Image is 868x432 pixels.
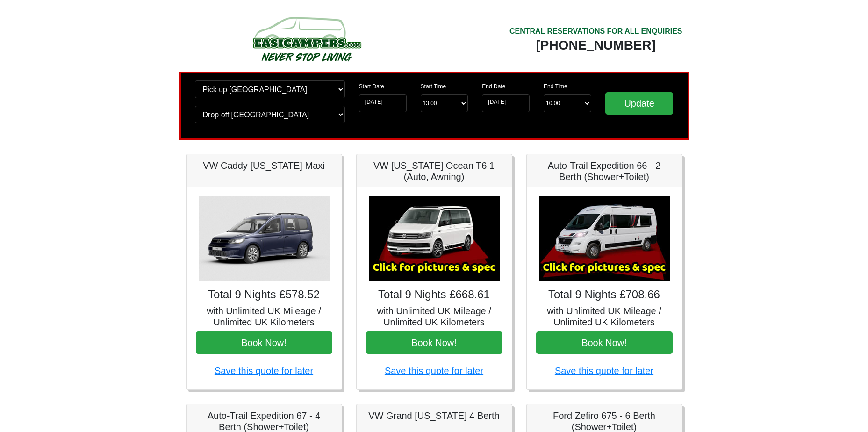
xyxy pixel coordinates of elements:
[366,331,502,354] button: Book Now!
[536,305,673,328] h5: with Unlimited UK Mileage / Unlimited UK Kilometers
[215,366,313,376] a: Save this quote for later
[555,366,653,376] a: Save this quote for later
[482,82,505,91] label: End Date
[539,196,670,281] img: Auto-Trail Expedition 66 - 2 Berth (Shower+Toilet)
[196,288,332,302] h4: Total 9 Nights £578.52
[421,82,446,91] label: Start Time
[199,196,330,281] img: VW Caddy California Maxi
[366,288,502,302] h4: Total 9 Nights £668.61
[536,288,673,302] h4: Total 9 Nights £708.66
[218,13,395,65] img: campers-checkout-logo.png
[366,160,502,182] h5: VW [US_STATE] Ocean T6.1 (Auto, Awning)
[196,305,332,328] h5: with Unlimited UK Mileage / Unlimited UK Kilometers
[482,94,530,112] input: Return Date
[366,410,502,421] h5: VW Grand [US_STATE] 4 Berth
[196,160,332,171] h5: VW Caddy [US_STATE] Maxi
[359,94,407,112] input: Start Date
[509,26,682,37] div: CENTRAL RESERVATIONS FOR ALL ENQUIRIES
[369,196,500,281] img: VW California Ocean T6.1 (Auto, Awning)
[509,37,682,54] div: [PHONE_NUMBER]
[359,82,384,91] label: Start Date
[366,305,502,328] h5: with Unlimited UK Mileage / Unlimited UK Kilometers
[605,92,674,115] input: Update
[536,160,673,182] h5: Auto-Trail Expedition 66 - 2 Berth (Shower+Toilet)
[196,331,332,354] button: Book Now!
[536,331,673,354] button: Book Now!
[385,366,483,376] a: Save this quote for later
[544,82,567,91] label: End Time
